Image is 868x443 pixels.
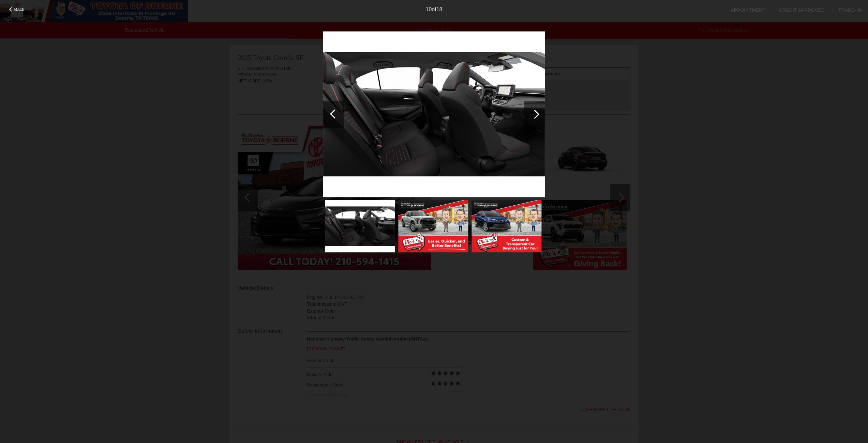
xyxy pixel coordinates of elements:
[731,7,765,13] a: Appointment
[436,6,443,12] span: 18
[838,7,861,13] a: Trade-In
[398,200,468,252] img: image.aspx
[472,200,541,252] img: image.aspx
[426,6,432,12] span: 10
[325,200,395,252] img: image.aspx
[14,7,25,12] span: Back
[323,31,545,197] img: image.aspx
[779,7,825,13] a: Credit Approved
